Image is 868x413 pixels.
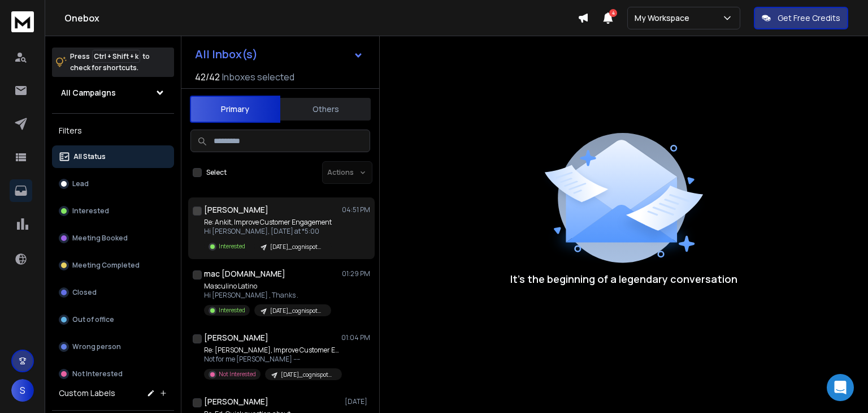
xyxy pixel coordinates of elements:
[59,388,115,399] h3: Custom Labels
[52,123,174,139] h3: Filters
[92,50,140,63] span: Ctrl + Shift + k
[64,11,578,25] h1: Onebox
[195,49,258,60] h1: All Inbox(s)
[52,363,174,385] button: Not Interested
[52,308,174,331] button: Out of office
[204,355,340,364] p: Not for me [PERSON_NAME] ----
[342,205,370,214] p: 04:51 PM
[73,152,106,161] p: All Status
[52,254,174,277] button: Meeting Completed
[609,9,617,17] span: 4
[204,204,268,216] h1: [PERSON_NAME]
[204,346,340,355] p: Re: [PERSON_NAME], Improve Customer Engagement
[52,335,174,358] button: Wrong person
[222,70,294,84] h3: Inboxes selected
[345,397,370,406] p: [DATE]
[186,43,372,66] button: All Inbox(s)
[72,206,109,216] p: Interested
[219,242,245,251] p: Interested
[270,243,324,251] p: [DATE]_cognispot_shopify_ind_11092025
[341,333,370,342] p: 01:04 PM
[52,173,174,195] button: Lead
[342,269,370,278] p: 01:29 PM
[52,200,174,222] button: Interested
[754,7,848,29] button: Get Free Credits
[204,282,331,291] p: Masculino Latino
[72,342,121,351] p: Wrong person
[204,268,285,279] h1: mac [DOMAIN_NAME]
[270,307,324,315] p: [DATE]_cognispot_shopify_ind_08092025
[72,288,97,297] p: Closed
[11,379,34,402] button: S
[827,374,854,401] div: Open Intercom Messenger
[206,168,227,177] label: Select
[281,371,335,379] p: [DATE]_cognispot_shopify_ind_09092025
[635,12,694,24] p: My Workspace
[219,306,245,315] p: Interested
[11,11,34,32] img: logo
[72,369,123,378] p: Not Interested
[52,227,174,249] button: Meeting Booked
[204,332,268,343] h1: [PERSON_NAME]
[61,87,116,98] h1: All Campaigns
[778,12,840,24] p: Get Free Credits
[204,396,268,407] h1: [PERSON_NAME]
[72,234,128,243] p: Meeting Booked
[204,218,332,227] p: Re: Ankit, Improve Customer Engagement
[204,227,332,236] p: Hi [PERSON_NAME], [DATE] at *5:00
[190,96,280,123] button: Primary
[219,370,256,378] p: Not Interested
[70,51,150,74] p: Press to check for shortcuts.
[72,261,140,270] p: Meeting Completed
[510,271,737,287] p: It’s the beginning of a legendary conversation
[52,281,174,304] button: Closed
[280,97,371,122] button: Others
[204,291,331,300] p: Hi [PERSON_NAME] , Thanks .
[195,70,220,84] span: 42 / 42
[52,81,174,104] button: All Campaigns
[72,315,114,324] p: Out of office
[52,145,174,168] button: All Status
[72,179,89,188] p: Lead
